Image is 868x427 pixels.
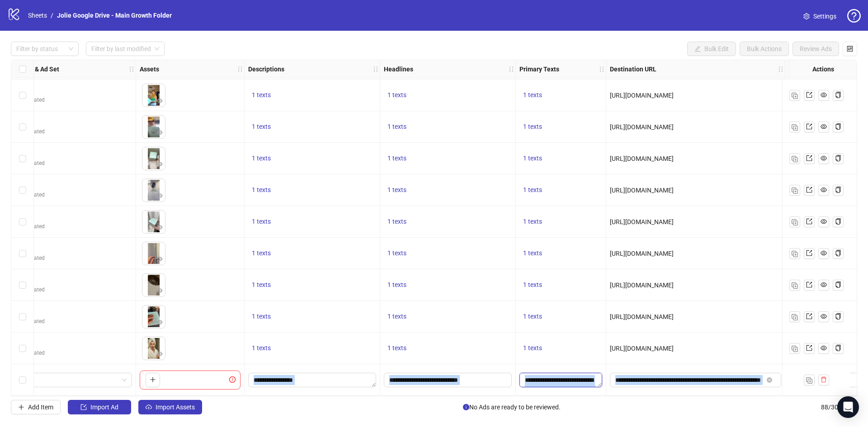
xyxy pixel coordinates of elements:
[11,333,34,364] div: Select row 87
[523,123,542,130] span: 1 texts
[4,127,132,136] div: Mocks - Updated
[843,42,857,56] button: Configure table settings
[792,346,798,352] img: Duplicate
[806,345,812,351] span: export
[789,248,800,259] button: Duplicate
[142,305,165,328] img: Asset 1
[4,254,132,263] div: Mocks - Updated
[789,311,800,322] button: Duplicate
[610,313,674,320] span: [URL][DOMAIN_NAME]
[519,216,546,227] button: 1 texts
[18,404,24,410] span: plus
[523,218,542,225] span: 1 texts
[847,9,861,23] span: question-circle
[821,187,827,193] span: eye
[140,64,159,74] strong: Assets
[463,404,469,410] span: info-circle
[792,314,798,320] img: Duplicate
[835,282,841,288] span: copy
[4,191,132,199] div: Mocks - Updated
[142,179,165,202] img: Asset 1
[514,66,521,72] span: holder
[835,123,841,130] span: copy
[610,345,674,352] span: [URL][DOMAIN_NAME]
[789,122,800,132] button: Duplicate
[248,216,274,227] button: 1 texts
[821,250,827,256] span: eye
[154,96,165,107] button: Preview
[252,313,271,320] span: 1 texts
[55,10,174,20] a: Jolie Google Drive - Main Growth Folder
[4,276,132,286] div: [DATE]
[523,249,542,257] span: 1 texts
[156,256,163,262] span: eye
[154,159,165,170] button: Preview
[519,248,546,259] button: 1 texts
[146,373,160,387] button: Add
[379,66,385,72] span: holder
[248,64,284,74] strong: Descriptions
[821,376,827,383] span: delete
[463,402,561,412] span: No Ads are ready to be reviewed.
[804,375,815,385] button: Duplicate
[135,66,141,72] span: holder
[90,404,118,411] span: Import Ad
[610,155,674,162] span: [URL][DOMAIN_NAME]
[835,92,841,98] span: copy
[789,216,800,227] button: Duplicate
[523,344,542,352] span: 1 texts
[387,313,406,320] span: 1 texts
[523,155,542,162] span: 1 texts
[142,147,165,170] img: Asset 1
[610,250,674,257] span: [URL][DOMAIN_NAME]
[252,186,271,193] span: 1 texts
[252,91,271,99] span: 1 texts
[821,218,827,225] span: eye
[11,301,34,333] div: Select row 86
[377,60,380,78] div: Resize Descriptions column
[783,60,785,78] div: Resize Destination URL column
[835,218,841,225] span: copy
[384,311,410,322] button: 1 texts
[80,404,87,410] span: import
[11,60,34,78] div: Select all rows
[28,404,53,411] span: Add Item
[237,66,243,72] span: holder
[142,337,165,360] img: Asset 1
[4,317,132,326] div: Mocks - Updated
[806,218,812,225] span: export
[252,344,271,352] span: 1 texts
[806,250,812,256] span: export
[252,249,271,257] span: 1 texts
[4,244,132,254] div: [DATE]
[156,161,163,167] span: eye
[384,122,410,132] button: 1 texts
[142,211,165,233] img: Asset 1
[767,377,772,383] span: close-circle
[156,129,163,136] span: eye
[740,42,789,56] button: Bulk Actions
[4,339,132,349] div: [DATE]
[4,117,132,127] div: [DATE]
[803,13,810,19] span: setting
[154,286,165,296] button: Preview
[248,185,274,196] button: 1 texts
[387,155,406,162] span: 1 texts
[11,80,34,111] div: Select row 79
[821,282,827,288] span: eye
[821,345,827,351] span: eye
[519,122,546,132] button: 1 texts
[508,66,514,72] span: holder
[229,376,238,383] span: exclamation-circle
[523,313,542,320] span: 1 texts
[248,280,274,291] button: 1 texts
[835,345,841,351] span: copy
[68,400,131,414] button: Import Ad
[821,155,827,161] span: eye
[154,317,165,328] button: Preview
[384,64,413,74] strong: Headlines
[387,123,406,130] span: 1 texts
[835,187,841,193] span: copy
[9,373,127,387] span: August 2025
[4,149,132,159] div: [DATE]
